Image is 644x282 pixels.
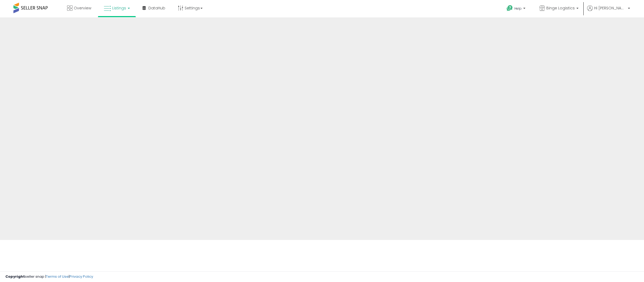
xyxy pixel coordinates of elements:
span: DataHub [148,5,165,11]
span: Overview [74,5,91,11]
span: Help [514,6,522,11]
span: Binge Logistics [546,5,575,11]
span: Listings [112,5,126,11]
span: Hi [PERSON_NAME] [594,5,626,11]
i: Get Help [506,5,513,12]
a: Hi [PERSON_NAME] [587,5,630,17]
a: Help [502,1,531,17]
